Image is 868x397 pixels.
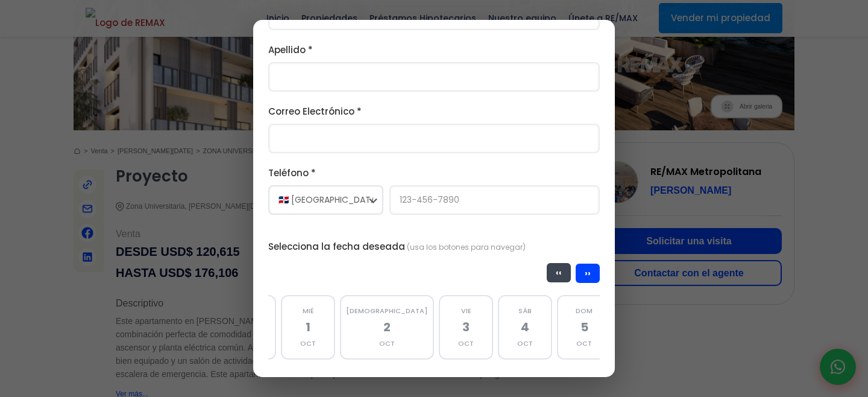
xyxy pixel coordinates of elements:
[504,320,546,335] div: 4
[268,165,600,180] label: Teléfono *
[346,303,428,319] div: [DEMOGRAPHIC_DATA]
[287,336,329,351] div: oct
[563,336,605,351] div: oct
[268,42,600,57] label: Apellido *
[268,239,600,255] label: Selecciona la fecha deseada
[547,263,571,282] button: ‹‹
[287,320,329,335] div: 1
[445,336,487,351] div: oct
[576,264,600,283] button: ››
[504,303,546,319] div: sáb
[268,104,600,119] label: Correo Electrónico *
[389,185,600,215] input: 123-456-7890
[346,320,428,335] div: 2
[563,320,605,335] div: 5
[504,336,546,351] div: oct
[563,303,605,319] div: dom
[346,336,428,351] div: oct
[445,320,487,335] div: 3
[445,303,487,319] div: vie
[287,303,329,319] div: mié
